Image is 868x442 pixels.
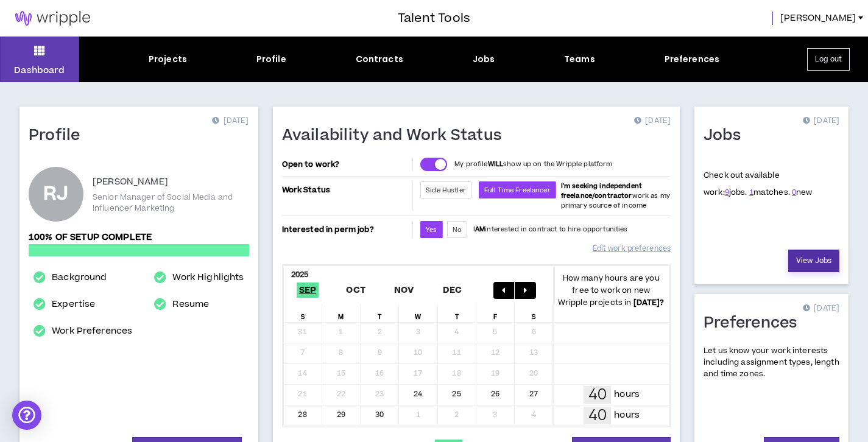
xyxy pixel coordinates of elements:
[93,192,249,214] p: Senior Manager of Social Media and Influencer Marketing
[14,64,65,77] p: Dashboard
[454,160,612,169] p: My profile show up on the Wripple platform
[803,115,839,127] p: [DATE]
[788,250,839,272] a: View Jobs
[807,48,850,71] button: Log out
[291,269,309,280] b: 2025
[803,303,839,315] p: [DATE]
[52,270,107,285] a: Background
[488,160,504,169] strong: WILL
[282,221,411,238] p: Interested in perm job?
[515,304,553,322] div: S
[438,304,476,322] div: T
[593,238,671,259] a: Edit work preferences
[93,175,168,189] p: [PERSON_NAME]
[284,304,322,322] div: S
[704,314,806,333] h1: Preferences
[399,304,437,322] div: W
[172,297,209,312] a: Resume
[282,181,411,198] p: Work Status
[725,187,729,198] a: 9
[792,187,796,198] a: 0
[29,167,83,222] div: Renee J.
[398,9,470,27] h3: Talent Tools
[149,53,187,66] div: Projects
[665,53,720,66] div: Preferences
[297,282,319,298] span: Sep
[29,126,90,146] h1: Profile
[473,53,495,66] div: Jobs
[792,187,813,198] span: new
[440,282,464,298] span: Dec
[12,401,41,430] div: Open Intercom Messenger
[356,53,403,66] div: Contracts
[212,115,249,127] p: [DATE]
[749,187,753,198] a: 1
[282,160,411,169] p: Open to work?
[172,270,244,285] a: Work Highlights
[426,186,466,195] span: Side Hustler
[322,304,361,322] div: M
[634,115,671,127] p: [DATE]
[476,304,515,322] div: F
[780,12,856,25] span: [PERSON_NAME]
[475,225,485,234] strong: AM
[561,181,642,200] b: I'm seeking independent freelance/contractor
[725,187,747,198] span: jobs.
[361,304,399,322] div: T
[561,181,670,210] span: work as my primary source of income
[564,53,595,66] div: Teams
[282,126,511,146] h1: Availability and Work Status
[633,297,665,308] b: [DATE] ?
[704,126,750,146] h1: Jobs
[392,282,417,298] span: Nov
[704,345,839,381] p: Let us know your work interests including assignment types, length and time zones.
[52,324,132,339] a: Work Preferences
[256,53,286,66] div: Profile
[704,170,813,198] p: Check out available work:
[344,282,368,298] span: Oct
[426,225,437,234] span: Yes
[453,225,462,234] span: No
[43,185,68,203] div: RJ
[52,297,95,312] a: Expertise
[614,409,640,422] p: hours
[749,187,790,198] span: matches.
[553,272,669,309] p: How many hours are you free to work on new Wripple projects in
[473,225,628,234] p: I interested in contract to hire opportunities
[29,231,249,244] p: 100% of setup complete
[614,388,640,401] p: hours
